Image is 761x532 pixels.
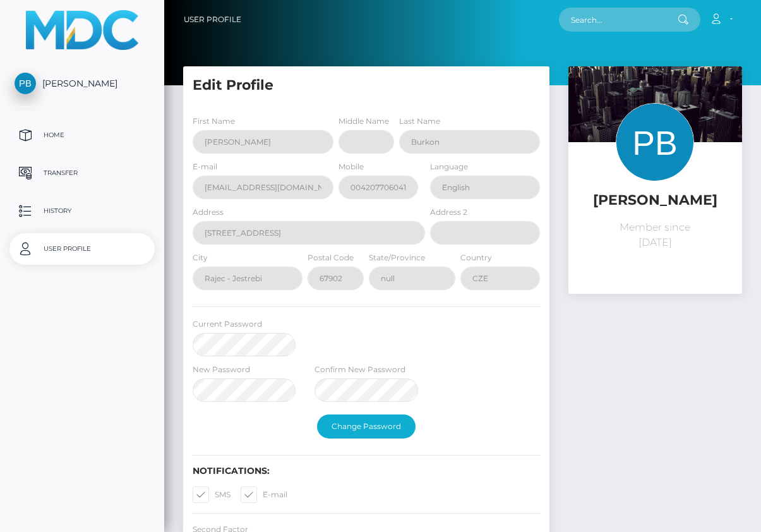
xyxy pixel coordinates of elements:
[193,466,540,476] h6: Notifications:
[184,6,241,33] a: User Profile
[9,233,155,265] a: User Profile
[193,252,208,263] label: City
[193,116,235,127] label: First Name
[193,487,231,503] label: SMS
[15,202,150,221] p: History
[568,66,742,182] img: ...
[193,161,217,172] label: E-mail
[193,76,540,95] h5: Edit Profile
[193,318,262,330] label: Current Password
[15,126,150,145] p: Home
[460,252,492,263] label: Country
[317,414,416,438] button: Change Password
[241,487,287,503] label: E-mail
[578,191,733,210] h5: [PERSON_NAME]
[339,116,389,127] label: Middle Name
[193,207,224,218] label: Address
[308,252,354,263] label: Postal Code
[193,364,250,375] label: New Password
[315,364,405,375] label: Confirm New Password
[15,164,150,183] p: Transfer
[15,239,150,258] p: User Profile
[430,207,467,218] label: Address 2
[9,119,155,151] a: Home
[26,10,138,50] img: MassPay
[369,252,425,263] label: State/Province
[430,161,468,172] label: Language
[339,161,364,172] label: Mobile
[399,116,440,127] label: Last Name
[9,195,155,227] a: History
[559,8,678,32] input: Search...
[9,78,155,89] span: [PERSON_NAME]
[9,157,155,189] a: Transfer
[578,220,733,250] p: Member since [DATE]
